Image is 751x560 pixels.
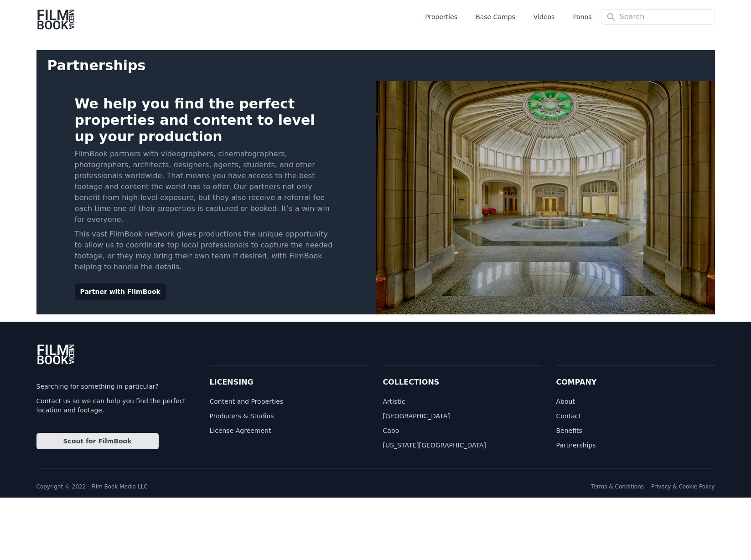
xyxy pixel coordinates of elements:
[383,441,542,450] a: [US_STATE][GEOGRAPHIC_DATA]
[36,483,368,490] p: Copyright © 2022 - Film Book Media LLC
[36,433,159,449] a: Scout for FilmBook
[75,149,337,225] p: FilmBook partners with videographers, cinematographers, photographers, architects, designers, age...
[75,96,337,145] h2: We help you find the perfect properties and content to level up your production
[601,9,715,25] input: Search
[573,12,591,21] a: Panos
[591,483,644,490] a: Terms & Conditions
[383,411,542,421] a: [GEOGRAPHIC_DATA]
[47,57,146,73] a: Partnerships
[556,377,715,388] div: Company
[556,441,715,450] a: Partnerships
[556,397,715,406] a: About
[75,229,337,272] p: This vast FilmBook network gives productions the unique opportunity to allow us to coordinate top...
[383,378,440,386] a: Collections
[383,397,542,406] a: Artistic
[210,411,368,421] span: Producers & Studios
[36,9,76,31] img: Film Book Media Logo
[210,377,368,388] div: Licensing
[476,12,515,21] a: Base Camps
[36,344,76,365] img: Film Book Media Logo
[383,426,542,435] a: Cabo
[36,382,195,391] a: Searching for something in particular?
[210,397,368,406] a: Content and Properties
[556,411,715,421] a: Contact
[210,426,368,435] a: License Agreement
[533,12,555,21] a: Videos
[651,483,715,490] a: Privacy & Cookie Policy
[36,396,195,415] a: Contact us so we can help you find the perfect location and footage.
[556,426,715,435] a: Benefits
[425,12,457,21] a: Properties
[75,283,166,300] a: Partner with FilmBook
